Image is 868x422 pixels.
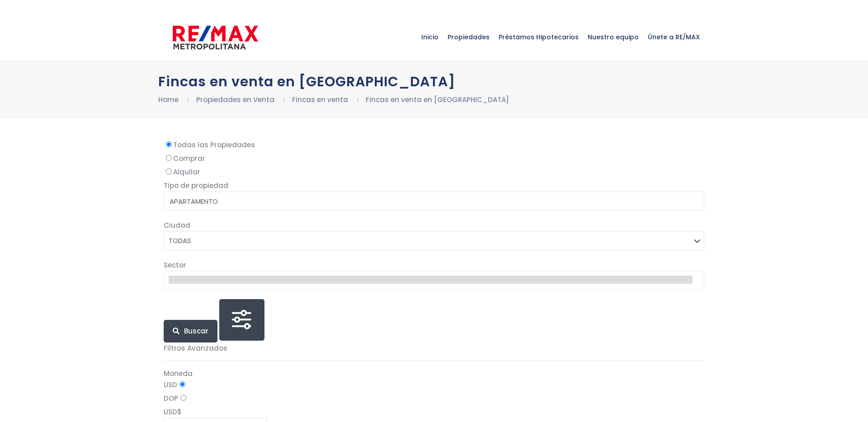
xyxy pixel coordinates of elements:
span: Únete a RE/MAX [643,23,704,51]
p: Filtros Avanzados [164,342,704,354]
a: Propiedades en Venta [196,95,274,104]
option: APARTAMENTO [169,196,693,207]
span: Nuestro equipo [583,23,643,51]
a: Propiedades [443,14,494,60]
a: Fincas en venta en [GEOGRAPHIC_DATA] [366,95,509,104]
span: Inicio [417,23,443,51]
a: RE/MAX Metropolitana [173,14,258,60]
span: Sector [164,260,186,270]
label: Comprar [164,153,704,164]
input: Comprar [166,155,172,161]
label: Todas las Propiedades [164,139,704,150]
input: Todas las Propiedades [166,141,172,147]
input: DOP [180,395,186,401]
a: Inicio [417,14,443,60]
option: CASA [169,207,693,218]
span: Préstamos Hipotecarios [494,23,583,51]
a: Nuestro equipo [583,14,643,60]
input: USD [179,381,185,387]
span: Tipo de propiedad [164,181,228,190]
span: USD [164,407,177,417]
label: Alquilar [164,166,704,178]
a: Home [158,95,179,104]
button: Buscar [164,320,217,342]
a: Únete a RE/MAX [643,14,704,60]
span: Propiedades [443,23,494,51]
span: Ciudad [164,220,190,230]
span: Moneda [164,369,193,378]
h1: Fincas en venta en [GEOGRAPHIC_DATA] [158,74,710,89]
input: Alquilar [166,169,172,174]
img: remax-metropolitana-logo [173,24,258,51]
a: Préstamos Hipotecarios [494,14,583,60]
label: DOP [164,393,704,404]
a: Fincas en venta [292,95,348,104]
label: USD [164,379,704,390]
